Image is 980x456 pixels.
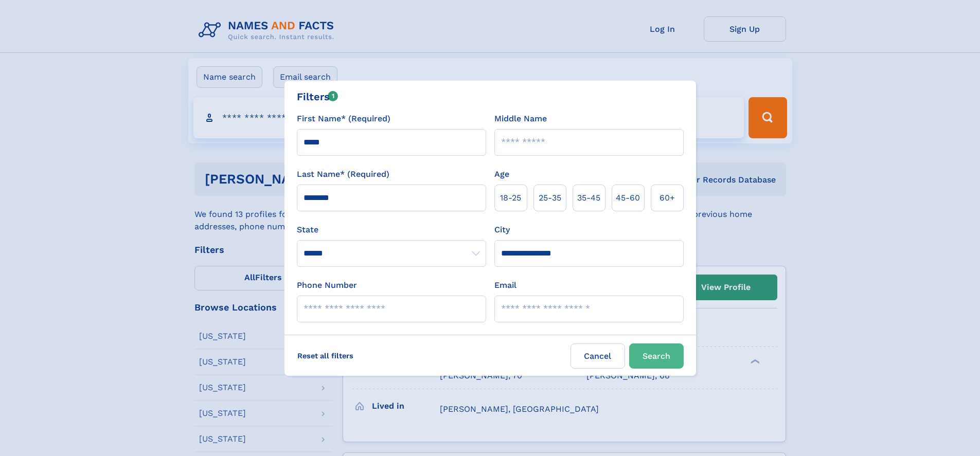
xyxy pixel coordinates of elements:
span: 25‑35 [539,192,561,204]
button: Search [629,343,684,369]
label: First Name* (Required) [297,113,390,125]
span: 60+ [660,192,675,204]
label: Email [494,279,516,291]
label: Cancel [571,343,625,369]
span: 45‑60 [616,192,640,204]
div: Filters [297,89,338,104]
label: Reset all filters [291,343,360,368]
label: Phone Number [297,279,357,291]
label: City [494,224,510,236]
label: Middle Name [494,113,547,125]
label: State [297,224,486,236]
label: Last Name* (Required) [297,168,389,180]
span: 18‑25 [500,192,521,204]
label: Age [494,168,509,180]
span: 35‑45 [577,192,600,204]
